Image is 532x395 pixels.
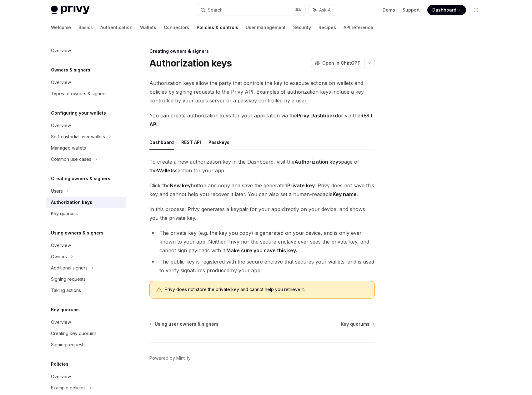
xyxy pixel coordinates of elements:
button: Ask AI [309,4,336,16]
span: Privy does not store the private key and cannot help you retrieve it. [165,286,368,293]
span: Ask AI [319,7,332,13]
button: Passkeys [208,135,229,150]
div: Owners [51,253,67,260]
div: Signing requests [51,341,86,348]
a: Authorization keys [46,197,126,208]
a: Recipes [319,20,336,35]
a: Demo [383,7,395,13]
a: Powered by Mintlify [149,355,191,361]
div: Additional signers [51,264,88,272]
button: Search...⌘K [196,4,305,16]
a: Basics [78,20,93,35]
a: Welcome [51,20,71,35]
h5: Configuring your wallets [51,109,106,117]
div: Taking actions [51,287,81,294]
div: Overview [51,373,71,380]
strong: Wallets [157,167,175,174]
a: API reference [344,20,373,35]
h5: Creating owners & signers [51,175,110,182]
button: Open in ChatGPT [311,58,364,68]
span: Using user owners & signers [155,321,218,327]
strong: Key name [333,191,357,197]
a: Overview [46,371,126,382]
a: Policies & controls [197,20,238,35]
h5: Using owners & signers [51,229,103,237]
span: Open in ChatGPT [322,60,360,66]
h1: Authorization keys [149,57,232,69]
li: The public key is registered with the secure enclave that secures your wallets, and is used to ve... [149,257,375,275]
div: Creating owners & signers [149,48,375,54]
span: Authorization keys allow the party that controls the key to execute actions on wallets and polici... [149,79,375,105]
div: Managed wallets [51,144,86,152]
h5: Key quorums [51,306,80,314]
a: Connectors [164,20,189,35]
a: Using user owners & signers [150,321,218,327]
a: User management [246,20,286,35]
a: Overview [46,120,126,131]
a: Key quorums [341,321,374,327]
div: Users [51,187,63,195]
a: Dashboard [427,5,466,15]
div: Overview [51,242,71,249]
a: Types of owners & signers [46,88,126,99]
button: REST API [181,135,201,150]
div: Overview [51,122,71,129]
span: Click the button and copy and save the generated . Privy does not save this key and cannot help y... [149,181,375,199]
span: In this process, Privy generates a keypair for your app directly on your device, and shows you th... [149,205,375,222]
h5: Policies [51,360,68,368]
a: Support [403,7,420,13]
a: Overview [46,317,126,328]
span: Dashboard [432,7,456,13]
a: Security [293,20,311,35]
div: Authorization keys [51,199,92,206]
div: Signing requests [51,275,86,283]
div: Creating key quorums [51,330,97,337]
div: Example policies [51,384,86,392]
a: Signing requests [46,274,126,285]
a: Authentication [100,20,133,35]
strong: Private key [287,182,315,189]
div: Overview [51,47,71,54]
div: Self-custodial user wallets [51,133,105,141]
a: Creating key quorums [46,328,126,339]
svg: Warning [156,287,162,293]
div: Overview [51,318,71,326]
a: Overview [46,45,126,56]
a: Overview [46,240,126,251]
a: Wallets [140,20,156,35]
div: Key quorums [51,210,78,217]
button: Dashboard [149,135,174,150]
div: Search... [208,6,225,14]
span: You can create authorization keys for your application via the or via the . [149,111,375,129]
button: Toggle dark mode [471,5,481,15]
span: To create a new authorization key in the Dashboard, visit the page of the section for your app. [149,157,375,175]
div: Types of owners & signers [51,90,107,97]
a: Signing requests [46,339,126,350]
strong: Make sure you save this key. [226,247,297,254]
img: light logo [51,6,90,14]
a: Key quorums [46,208,126,219]
span: Key quorums [341,321,369,327]
strong: Privy Dashboard [297,112,338,119]
a: Taking actions [46,285,126,296]
a: Authorization keys [294,159,341,165]
strong: New key [170,182,191,189]
h5: Owners & signers [51,66,90,74]
a: Managed wallets [46,142,126,154]
div: Common use cases [51,156,91,163]
span: ⌘ K [295,7,302,12]
li: The private key (e.g. the key you copy) is generated on your device, and is only ever known to yo... [149,229,375,255]
a: Overview [46,77,126,88]
div: Overview [51,79,71,86]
